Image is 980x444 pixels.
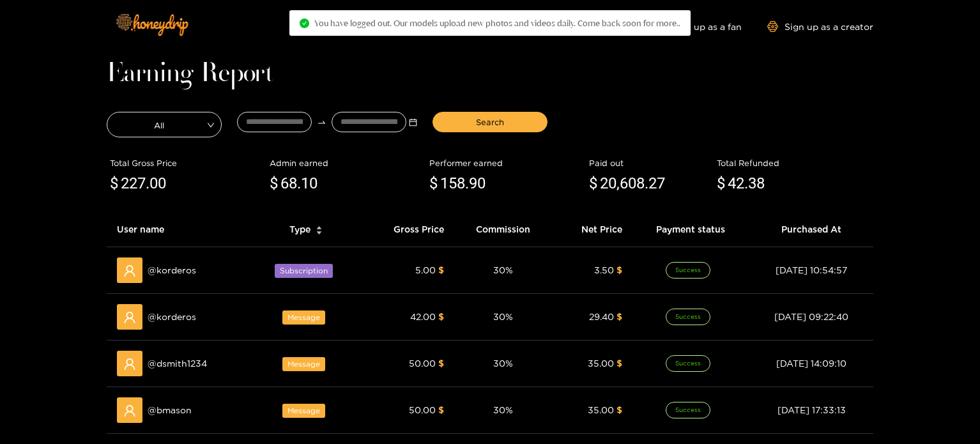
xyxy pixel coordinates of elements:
[289,222,310,236] span: Type
[717,157,870,169] div: Total Refunded
[107,116,221,134] span: All
[410,312,436,321] span: 42.00
[666,355,710,372] span: Success
[110,157,263,169] div: Total Gross Price
[774,312,848,321] span: [DATE] 09:22:40
[645,174,665,192] span: .27
[728,174,744,192] span: 42
[588,405,614,415] span: 35.00
[300,19,309,28] span: check-circle
[148,356,207,371] span: @ dsmith1234
[438,358,444,368] span: $
[465,174,486,192] span: .90
[493,358,513,368] span: 30 %
[317,118,326,127] span: to
[767,21,873,32] a: Sign up as a creator
[297,174,318,192] span: .10
[666,262,710,279] span: Success
[148,310,196,324] span: @ korderos
[744,174,765,192] span: .38
[493,265,513,275] span: 30 %
[282,310,325,325] span: Message
[600,174,645,192] span: 20,608
[589,312,614,321] span: 29.40
[616,405,622,415] span: $
[317,118,326,127] span: swap-right
[666,309,710,325] span: Success
[776,358,846,368] span: [DATE] 14:09:10
[476,116,504,128] span: Search
[121,174,146,192] span: 227
[776,265,847,275] span: [DATE] 10:54:57
[454,212,552,247] th: Commission
[594,265,614,275] span: 3.50
[440,174,465,192] span: 158
[616,265,622,275] span: $
[438,312,444,321] span: $
[316,229,323,236] span: caret-down
[146,174,166,192] span: .00
[429,157,583,169] div: Performer earned
[438,265,444,275] span: $
[123,358,136,371] span: user
[616,358,622,368] span: $
[123,264,136,277] span: user
[107,212,252,247] th: User name
[275,264,333,278] span: Subscription
[282,404,325,418] span: Message
[282,357,325,371] span: Message
[717,172,725,196] span: $
[777,405,846,415] span: [DATE] 17:33:13
[270,157,423,169] div: Admin earned
[666,402,710,418] span: Success
[148,403,192,417] span: @ bmason
[749,212,873,247] th: Purchased At
[493,405,513,415] span: 30 %
[123,404,136,417] span: user
[415,265,436,275] span: 5.00
[123,311,136,324] span: user
[616,312,622,321] span: $
[361,212,454,247] th: Gross Price
[409,405,436,415] span: 50.00
[552,212,632,247] th: Net Price
[429,172,438,196] span: $
[438,405,444,415] span: $
[314,18,680,28] span: You have logged out. Our models upload new photos and videos daily. Come back soon for more..
[654,21,742,32] a: Sign up as a fan
[270,172,278,196] span: $
[433,112,547,132] button: Search
[280,174,297,192] span: 68
[409,358,436,368] span: 50.00
[588,358,614,368] span: 35.00
[589,157,710,169] div: Paid out
[493,312,513,321] span: 30 %
[316,224,323,231] span: caret-up
[632,212,749,247] th: Payment status
[107,65,873,83] h1: Earning Report
[110,172,118,196] span: $
[148,263,196,277] span: @ korderos
[589,172,597,196] span: $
